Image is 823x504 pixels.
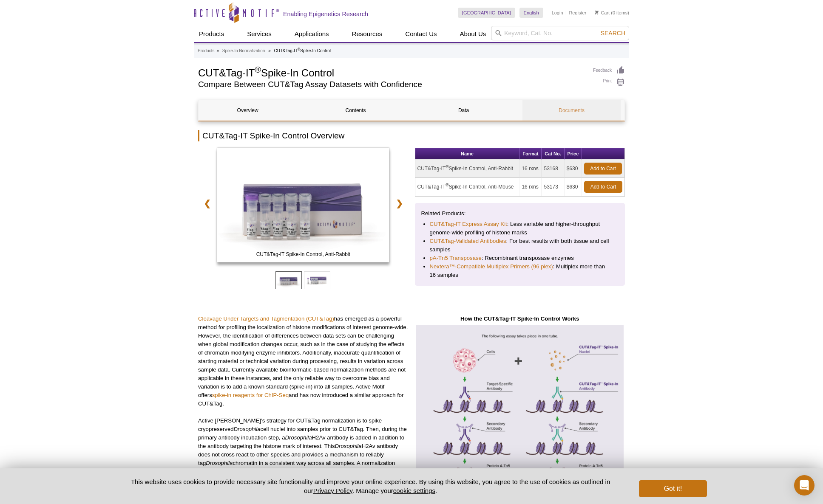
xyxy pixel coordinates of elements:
th: Price [565,148,582,160]
em: Drosophila [206,460,233,466]
sup: ® [298,47,300,51]
img: CUT&Tag-IT Spike-In Control, Anti-Rabbit [217,148,389,262]
a: Cleavage Under Targets and Tagmentation (CUT&Tag) [198,315,334,322]
a: Products [198,47,214,55]
a: Privacy Policy [313,487,352,494]
a: Login [552,10,563,16]
li: (0 items) [595,8,629,18]
td: 16 rxns [519,160,542,178]
a: Services [242,26,277,42]
a: Spike-In Normalization [222,47,265,55]
a: ❮ [198,194,216,213]
a: Add to Cart [584,163,622,175]
p: This website uses cookies to provide necessary site functionality and improve your online experie... [116,477,625,495]
a: Add to Cart [584,181,622,193]
a: CUT&Tag-IT Spike-In Control, Anti-Mouse [217,148,389,265]
a: Contact Us [400,26,442,42]
a: spike-in reagents for ChIP-Seq [212,392,289,398]
a: Nextera™-Compatible Multiplex Primers (96 plex) [430,262,553,271]
td: CUT&Tag-IT Spike-In Control, Anti-Rabbit [415,160,520,178]
h2: CUT&Tag-IT Spike-In Control Overview [198,130,625,141]
button: Search [598,29,628,37]
a: Products [194,26,229,42]
strong: How the CUT&Tag-IT Spike-In Control Works [460,315,579,322]
a: Feedback [593,66,625,75]
em: Drosophila [234,426,261,432]
a: Cart [595,10,610,16]
td: 53173 [542,178,564,196]
li: CUT&Tag-IT Spike-In Control [274,48,331,53]
p: has emerged as a powerful method for profiling the localization of histone modifications of inter... [198,315,409,408]
td: $630 [565,160,582,178]
li: : For best results with both tissue and cell samples [430,237,610,254]
sup: ® [446,183,448,187]
li: » [268,48,271,53]
a: English [519,8,543,18]
th: Cat No. [542,148,564,160]
span: Search [601,30,625,37]
li: : Recombinant transposase enzymes [430,254,610,262]
span: CUT&Tag-IT Spike-In Control, Anti-Rabbit [219,250,387,259]
a: Data [414,100,513,121]
p: Related Products: [421,209,619,218]
p: Active [PERSON_NAME]’s strategy for CUT&Tag normalization is to spike cryopreserved cell nuclei i... [198,417,409,493]
a: Register [569,10,586,16]
button: cookie settings [393,487,435,494]
sup: ® [446,164,448,169]
li: : Multiplex more than 16 samples [430,262,610,279]
td: 16 rxns [519,178,542,196]
a: Documents [522,100,621,121]
h1: CUT&Tag-IT Spike-In Control [198,66,585,79]
a: CUT&Tag-Validated Antibodies [430,237,506,245]
td: CUT&Tag-IT Spike-In Control, Anti-Mouse [415,178,520,196]
a: Resources [347,26,388,42]
a: [GEOGRAPHIC_DATA] [458,8,515,18]
li: : Less variable and higher-throughput genome-wide profiling of histone marks [430,220,610,237]
h2: Enabling Epigenetics Research [283,10,368,18]
sup: ® [255,65,261,74]
li: | [565,8,567,18]
h2: Compare Between CUT&Tag Assay Datasets with Confidence [198,81,585,88]
th: Name [415,148,520,160]
em: Drosophila [335,443,362,449]
em: Drosophila [285,434,312,441]
button: Got it! [639,480,707,497]
a: Print [593,77,625,87]
input: Keyword, Cat. No. [491,26,629,40]
td: 53168 [542,160,564,178]
li: » [216,48,219,53]
a: CUT&Tag-IT Express Assay Kit [430,220,507,228]
div: Open Intercom Messenger [794,475,814,496]
td: $630 [565,178,582,196]
a: Overview [199,100,297,121]
a: pA-Tn5 Transposase [430,254,482,262]
a: Contents [306,100,405,121]
a: ❯ [390,194,409,213]
a: About Us [455,26,491,42]
a: Applications [289,26,334,42]
img: Your Cart [595,10,599,14]
th: Format [519,148,542,160]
